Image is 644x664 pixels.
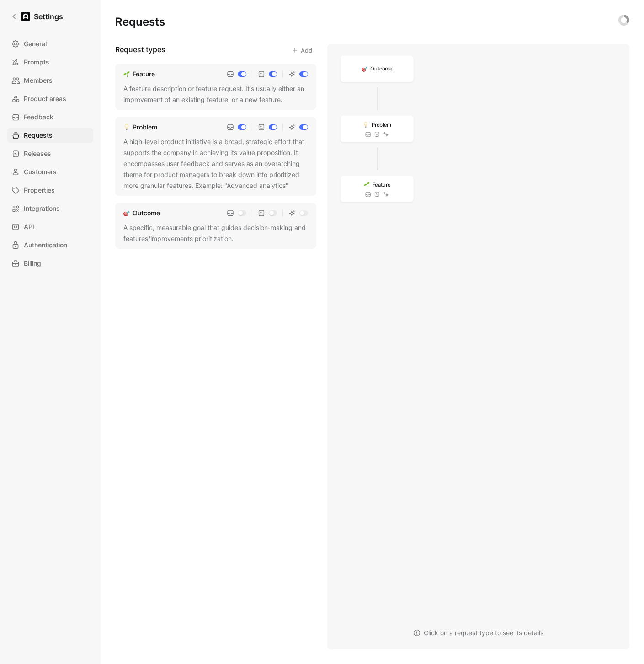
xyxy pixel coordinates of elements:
a: Members [7,73,93,88]
a: Prompts [7,55,93,70]
div: Problem [133,122,157,133]
span: Feedback [24,112,53,123]
span: General [24,38,47,49]
span: API [24,221,34,232]
a: General [7,37,93,51]
img: 💡 [363,122,369,128]
a: Releases [7,146,93,161]
div: Click on a request type to see its details [413,627,544,638]
span: Feature [373,180,390,189]
span: Authentication [24,240,67,251]
div: A feature description or feature request. It's usually either an improvement of an existing featu... [123,83,308,105]
span: Billing [24,258,41,269]
a: Authentication [7,238,93,252]
span: Properties [24,185,55,196]
img: 🌱 [123,71,130,77]
img: 🎯 [362,66,367,72]
span: Requests [24,130,53,141]
button: Add [287,44,316,57]
a: Feedback [7,110,93,124]
div: A high-level product initiative is a broad, strategic effort that supports the company in achievi... [123,136,308,191]
a: Integrations [7,201,93,216]
span: Prompts [24,57,49,68]
span: Problem [372,120,391,129]
div: A specific, measurable goal that guides decision-making and features/improvements prioritization. [123,222,308,244]
span: Product areas [24,93,66,104]
a: Billing [7,256,93,271]
a: Customers [7,165,93,179]
span: Customers [24,166,57,177]
a: Requests [7,128,93,143]
span: Integrations [24,203,60,214]
h1: Requests [115,15,165,29]
div: Outcome [133,208,160,219]
span: Releases [24,148,51,159]
a: Properties [7,183,93,198]
h1: Settings [34,11,63,22]
a: 💡Problem [122,122,159,133]
a: 💡Problem [341,116,414,142]
a: Settings [7,7,67,26]
a: 🌱Feature [122,69,157,80]
span: Outcome [370,64,392,73]
a: API [7,220,93,234]
a: 🎯Outcome [341,56,414,82]
img: 💡 [123,124,130,130]
a: 🎯Outcome [122,208,162,219]
img: 🎯 [123,210,130,216]
a: 🌱Feature [341,176,414,202]
a: Product areas [7,91,93,106]
img: 🌱 [364,182,370,187]
h3: Request types [115,44,165,57]
div: Feature [133,69,155,80]
span: Members [24,75,53,86]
